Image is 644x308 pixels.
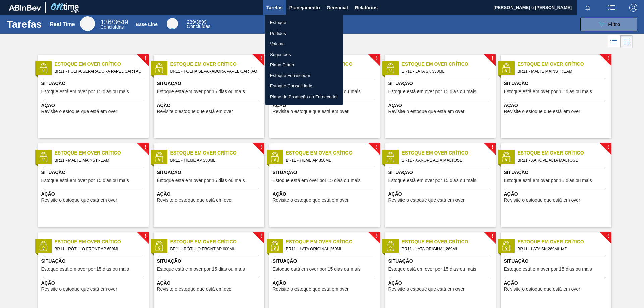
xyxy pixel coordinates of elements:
a: Plano de Produção do Fornecedor [265,91,343,102]
a: Sugestões [265,49,343,60]
a: Plano Diário [265,60,343,70]
a: Estoque Fornecedor [265,70,343,81]
a: Estoque Consolidado [265,81,343,91]
a: Volume [265,39,343,49]
a: Pedidos [265,28,343,39]
a: Estoque [265,17,343,28]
